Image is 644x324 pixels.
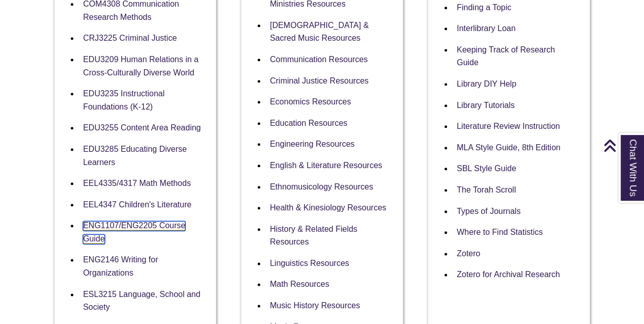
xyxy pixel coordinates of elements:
a: Types of Journals [457,207,520,215]
a: MLA Style Guide, 8th Edition [457,143,561,152]
a: Interlibrary Loan [457,24,516,33]
a: Keeping Track of Research Guide [457,45,555,67]
a: Ethnomusicology Resources [270,182,373,191]
a: EEL4335/4317 Math Methods [83,179,191,187]
a: Library DIY Help [457,79,516,88]
a: English & Literature Resources [270,161,382,170]
a: Back to Top [603,139,641,152]
a: ENG2146 Writing for Organizations [83,255,158,277]
a: ENG1107/ENG2205 Course Guide [83,221,185,244]
a: Literature Review Instruction [457,122,560,130]
a: Engineering Resources [270,140,354,148]
a: EDU3235 Instructional Foundations (K-12) [83,89,164,111]
a: Education Resources [270,119,347,127]
a: [DEMOGRAPHIC_DATA] & Sacred Music Resources [270,21,369,43]
a: Communication Resources [270,55,368,64]
a: Library Tutorials [457,101,515,110]
a: Where to Find Statistics [457,228,543,236]
a: Math Resources [270,280,329,288]
a: Zotero for Archival Research [457,270,560,279]
a: CRJ3225 Criminal Justice [83,34,177,42]
a: Finding a Topic [457,3,511,12]
a: Criminal Justice Resources [270,76,369,85]
a: Health & Kinesiology Resources [270,203,386,212]
a: EDU3255 Content Area Reading [83,123,201,132]
a: SBL Style Guide [457,164,516,173]
a: History & Related Fields Resources [270,225,357,247]
a: Economics Resources [270,97,351,106]
a: Zotero [457,249,480,258]
a: EDU3285 Educating Diverse Learners [83,145,187,167]
a: EDU3209 Human Relations in a Cross-Culturally Diverse World [83,55,199,77]
a: EEL4347 Children's Literature [83,200,191,209]
a: The Torah Scroll [457,185,516,194]
a: Linguistics Resources [270,259,349,267]
a: ESL3215 Language, School and Society [83,290,200,312]
a: Music History Resources [270,301,360,310]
